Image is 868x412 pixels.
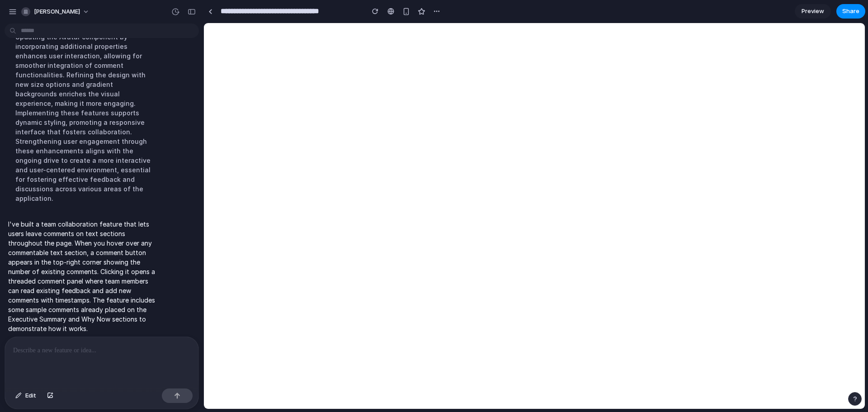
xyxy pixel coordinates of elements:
span: Preview [802,7,824,16]
span: Edit [25,391,36,400]
a: Preview [795,4,831,19]
span: Share [842,7,859,16]
button: [PERSON_NAME] [18,5,94,19]
p: I've built a team collaboration feature that lets users leave comments on text sections throughou... [8,219,159,333]
span: [PERSON_NAME] [34,7,80,16]
div: Updating the Avatar component by incorporating additional properties enhances user interaction, a... [8,27,159,208]
button: Share [836,4,865,19]
button: Edit [11,388,41,403]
